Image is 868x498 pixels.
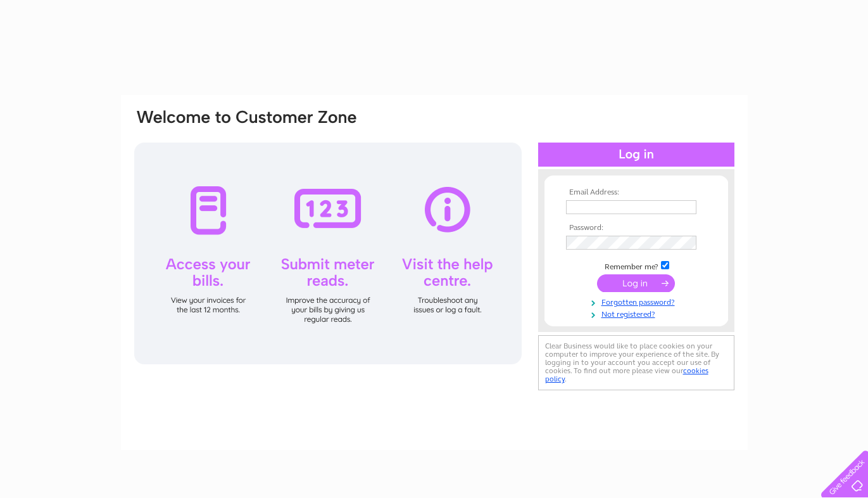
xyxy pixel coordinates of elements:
input: Submit [597,274,675,292]
td: Remember me? [563,259,710,272]
a: Not registered? [566,307,710,319]
th: Email Address: [563,188,710,197]
th: Password: [563,224,710,233]
div: Clear Business would like to place cookies on your computer to improve your experience of the sit... [538,335,734,390]
a: cookies policy [545,366,708,383]
a: Forgotten password? [566,295,710,307]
